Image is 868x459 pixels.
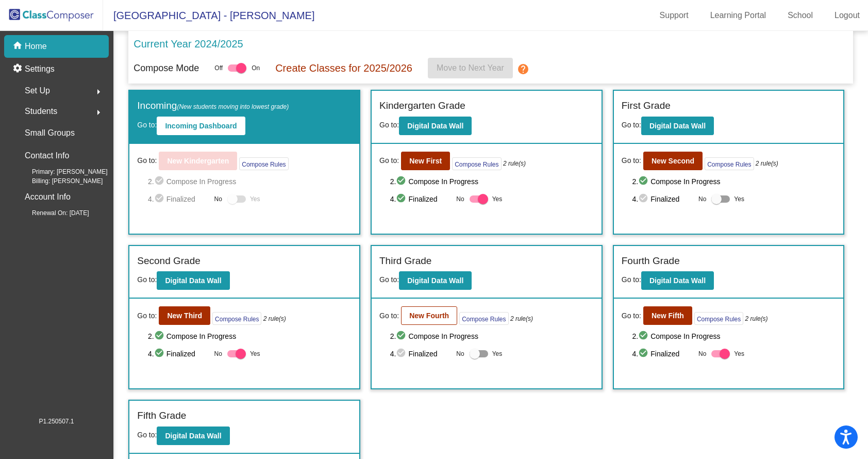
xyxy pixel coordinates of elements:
[632,193,693,205] span: 4. Finalized
[649,276,706,285] b: Digital Data Wall
[137,155,157,166] span: Go to:
[137,275,157,284] span: Go to:
[165,432,221,440] b: Digital Data Wall
[157,271,229,290] button: Digital Data Wall
[25,40,47,53] p: Home
[239,157,288,170] button: Compose Rules
[148,175,352,188] span: 2. Compose In Progress
[407,276,463,285] b: Digital Data Wall
[165,122,237,130] b: Incoming Dashboard
[503,159,526,168] i: 2 rule(s)
[622,121,641,129] span: Go to:
[492,348,503,360] span: Yes
[157,427,229,445] button: Digital Data Wall
[148,330,352,342] span: 2. Compose In Progress
[756,159,778,168] i: 2 rule(s)
[25,84,50,98] span: Set Up
[154,193,166,205] mat-icon: check_circle
[698,349,706,358] span: No
[154,348,166,360] mat-icon: check_circle
[133,36,243,52] p: Current Year 2024/2025
[250,193,260,205] span: Yes
[510,314,533,323] i: 2 rule(s)
[632,330,836,342] span: 2. Compose In Progress
[641,271,714,290] button: Digital Data Wall
[456,194,464,204] span: No
[263,314,286,323] i: 2 rule(s)
[396,175,408,188] mat-icon: check_circle
[165,276,221,285] b: Digital Data Wall
[25,104,57,119] span: Students
[407,122,463,130] b: Digital Data Wall
[632,348,693,360] span: 4. Finalized
[15,176,103,186] span: Billing: [PERSON_NAME]
[396,348,408,360] mat-icon: check_circle
[396,193,408,205] mat-icon: check_circle
[137,254,201,269] label: Second Grade
[734,193,744,205] span: Yes
[159,306,210,325] button: New Third
[92,106,105,119] mat-icon: arrow_right
[159,152,237,170] button: New Kindergarten
[25,126,75,140] p: Small Groups
[103,7,314,24] span: [GEOGRAPHIC_DATA] - [PERSON_NAME]
[694,312,743,325] button: Compose Rules
[390,175,594,188] span: 2. Compose In Progress
[652,157,694,165] b: New Second
[250,348,260,360] span: Yes
[154,330,166,342] mat-icon: check_circle
[622,99,671,113] label: First Grade
[379,275,399,284] span: Go to:
[745,314,768,323] i: 2 rule(s)
[399,117,472,135] button: Digital Data Wall
[638,348,650,360] mat-icon: check_circle
[137,431,157,439] span: Go to:
[705,157,754,170] button: Compose Rules
[649,122,706,130] b: Digital Data Wall
[632,175,836,188] span: 2. Compose In Progress
[137,99,289,113] label: Incoming
[638,330,650,342] mat-icon: check_circle
[698,194,706,204] span: No
[459,312,508,325] button: Compose Rules
[622,155,641,166] span: Go to:
[148,348,209,360] span: 4. Finalized
[492,193,503,205] span: Yes
[396,330,408,342] mat-icon: check_circle
[167,312,202,320] b: New Third
[379,155,399,166] span: Go to:
[652,7,697,24] a: Support
[641,117,714,135] button: Digital Data Wall
[12,40,25,53] mat-icon: home
[409,312,449,320] b: New Fourth
[25,190,71,204] p: Account Info
[409,157,442,165] b: New First
[214,63,223,73] span: Off
[734,348,744,360] span: Yes
[401,306,457,325] button: New Fourth
[622,275,641,284] span: Go to:
[379,121,399,129] span: Go to:
[214,349,222,358] span: No
[652,312,684,320] b: New Fifth
[456,349,464,358] span: No
[826,7,868,24] a: Logout
[437,63,504,72] span: Move to Next Year
[643,152,703,170] button: New Second
[15,208,89,218] span: Renewal On: [DATE]
[622,254,680,269] label: Fourth Grade
[167,157,229,165] b: New Kindergarten
[643,306,692,325] button: New Fifth
[702,7,775,24] a: Learning Portal
[379,99,465,113] label: Kindergarten Grade
[177,103,289,110] span: (New students moving into lowest grade)
[133,61,199,75] p: Compose Mode
[154,175,166,188] mat-icon: check_circle
[275,60,412,76] p: Create Classes for 2025/2026
[379,310,399,321] span: Go to:
[92,86,105,98] mat-icon: arrow_right
[25,149,69,163] p: Contact Info
[137,310,157,321] span: Go to:
[390,348,451,360] span: 4. Finalized
[401,152,450,170] button: New First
